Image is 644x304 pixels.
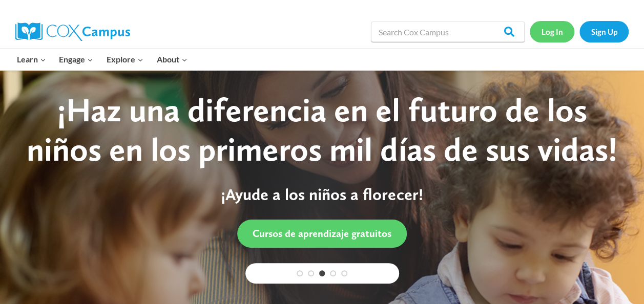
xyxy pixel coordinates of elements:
a: Cursos de aprendizaje gratuitos [237,220,407,248]
button: Child menu of Engage [53,49,100,70]
a: 4 [330,270,336,276]
div: ¡Haz una diferencia en el futuro de los niños en los primeros mil días de sus vidas! [20,91,624,169]
a: 3 [319,270,325,276]
img: Cox Campus [15,23,130,41]
a: Log In [530,21,574,42]
a: 1 [297,270,303,276]
input: Search Cox Campus [371,21,525,42]
span: Cursos de aprendizaje gratuitos [253,227,391,240]
nav: Primary Navigation [10,49,194,70]
nav: Secondary Navigation [530,21,629,42]
p: ¡Ayude a los niños a florecer! [20,185,624,204]
button: Child menu of Explore [100,49,150,70]
a: Sign Up [579,21,629,42]
a: 2 [308,270,314,276]
button: Child menu of About [150,49,194,70]
a: 5 [341,270,347,276]
button: Child menu of Learn [10,49,53,70]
